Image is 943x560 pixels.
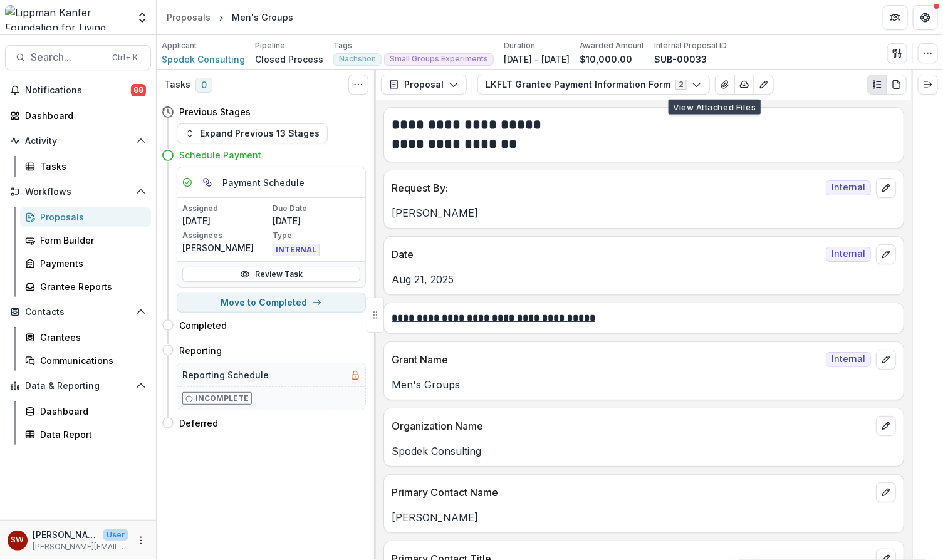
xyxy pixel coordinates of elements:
[273,244,320,256] span: INTERNAL
[162,8,216,26] a: Proposals
[392,180,821,195] p: Request By:
[40,160,141,173] div: Tasks
[392,352,821,367] p: Grant Name
[25,109,141,122] div: Dashboard
[133,533,148,548] button: More
[182,203,270,214] p: Assigned
[182,241,270,254] p: [PERSON_NAME]
[222,176,305,189] h5: Payment Schedule
[110,51,140,65] div: Ctrl + K
[20,253,151,274] a: Payments
[40,210,141,224] div: Proposals
[177,293,366,313] button: Move to Completed
[25,85,131,96] span: Notifications
[392,377,896,392] p: Men's Groups
[392,510,896,525] p: [PERSON_NAME]
[103,529,128,541] p: User
[20,401,151,422] a: Dashboard
[197,172,217,192] button: View dependent tasks
[333,40,352,51] p: Tags
[40,354,141,367] div: Communications
[182,230,270,241] p: Assignees
[25,381,131,391] span: Data & Reporting
[715,75,735,95] button: View Attached Files
[20,230,151,251] a: Form Builder
[826,352,871,367] span: Internal
[40,257,141,270] div: Payments
[273,203,360,214] p: Due Date
[179,148,261,162] h4: Schedule Payment
[339,54,376,63] span: Nachshon
[654,40,727,51] p: Internal Proposal ID
[392,418,871,433] p: Organization Name
[40,234,141,247] div: Form Builder
[392,272,896,287] p: Aug 21, 2025
[40,331,141,344] div: Grantees
[164,80,190,90] h3: Tasks
[390,54,488,63] span: Small Groups Experiments
[20,156,151,177] a: Tasks
[876,350,896,370] button: edit
[179,319,227,332] h4: Completed
[20,207,151,227] a: Proposals
[133,5,151,30] button: Open entity switcher
[5,80,151,100] button: Notifications88
[40,405,141,418] div: Dashboard
[867,75,887,95] button: Plaintext view
[167,11,211,24] div: Proposals
[392,247,821,262] p: Date
[182,368,269,381] h5: Reporting Schedule
[883,5,908,30] button: Partners
[179,417,218,430] h4: Deferred
[876,482,896,502] button: edit
[25,307,131,318] span: Contacts
[255,40,285,51] p: Pipeline
[31,51,105,63] span: Search...
[25,136,131,147] span: Activity
[179,344,222,357] h4: Reporting
[20,276,151,297] a: Grantee Reports
[654,53,707,66] p: SUB-00033
[913,5,938,30] button: Get Help
[5,182,151,202] button: Open Workflows
[918,75,938,95] button: Expand right
[195,393,249,404] p: Incomplete
[33,541,128,552] p: [PERSON_NAME][EMAIL_ADDRESS][DOMAIN_NAME]
[876,178,896,198] button: edit
[5,376,151,396] button: Open Data & Reporting
[504,40,535,51] p: Duration
[504,53,570,66] p: [DATE] - [DATE]
[162,40,197,51] p: Applicant
[162,8,298,26] nav: breadcrumb
[232,11,293,24] div: Men's Groups
[33,528,98,541] p: [PERSON_NAME]
[11,536,24,544] div: Samantha Carlin Willis
[876,244,896,264] button: edit
[182,214,270,227] p: [DATE]
[5,5,128,30] img: Lippman Kanfer Foundation for Living Torah logo
[826,180,871,195] span: Internal
[255,53,323,66] p: Closed Process
[177,123,328,143] button: Expand Previous 13 Stages
[162,53,245,66] a: Spodek Consulting
[876,416,896,436] button: edit
[887,75,907,95] button: PDF view
[392,485,871,500] p: Primary Contact Name
[20,327,151,348] a: Grantees
[40,428,141,441] div: Data Report
[826,247,871,262] span: Internal
[273,230,360,241] p: Type
[5,131,151,151] button: Open Activity
[348,75,368,95] button: Toggle View Cancelled Tasks
[754,75,774,95] button: Edit as form
[20,350,151,371] a: Communications
[580,53,632,66] p: $10,000.00
[392,443,896,459] p: Spodek Consulting
[477,75,710,95] button: LKFLT Grantee Payment Information Form2
[5,302,151,322] button: Open Contacts
[40,280,141,293] div: Grantee Reports
[5,105,151,126] a: Dashboard
[381,75,467,95] button: Proposal
[182,267,360,282] a: Review Task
